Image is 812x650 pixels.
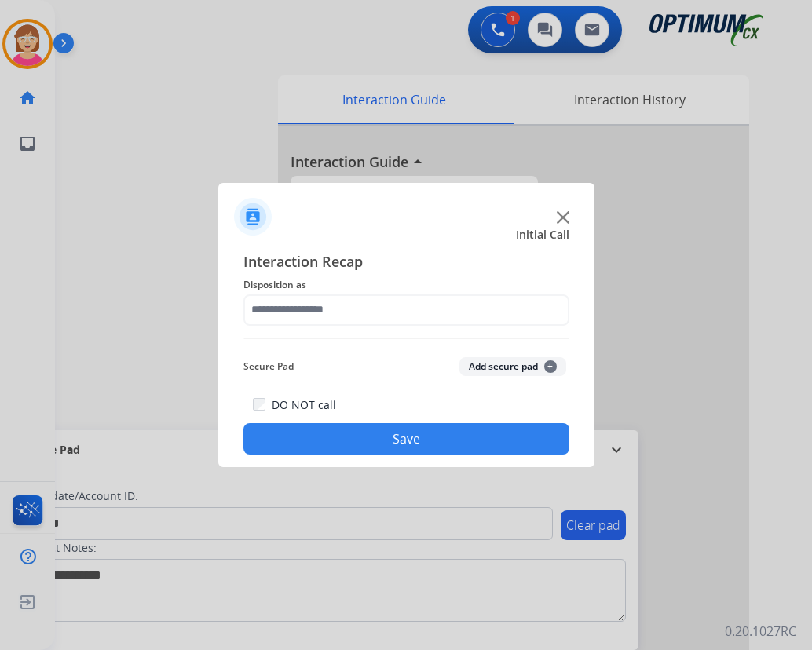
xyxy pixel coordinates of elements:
[544,360,557,373] span: +
[243,250,569,276] span: Interaction Recap
[243,276,569,294] span: Disposition as
[243,338,569,339] img: contact-recap-line.svg
[243,357,294,376] span: Secure Pad
[459,357,566,376] button: Add secure pad+
[243,423,569,455] button: Save
[234,198,272,236] img: contactIcon
[725,622,796,641] p: 0.20.1027RC
[272,397,336,413] label: DO NOT call
[516,227,569,243] span: Initial Call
